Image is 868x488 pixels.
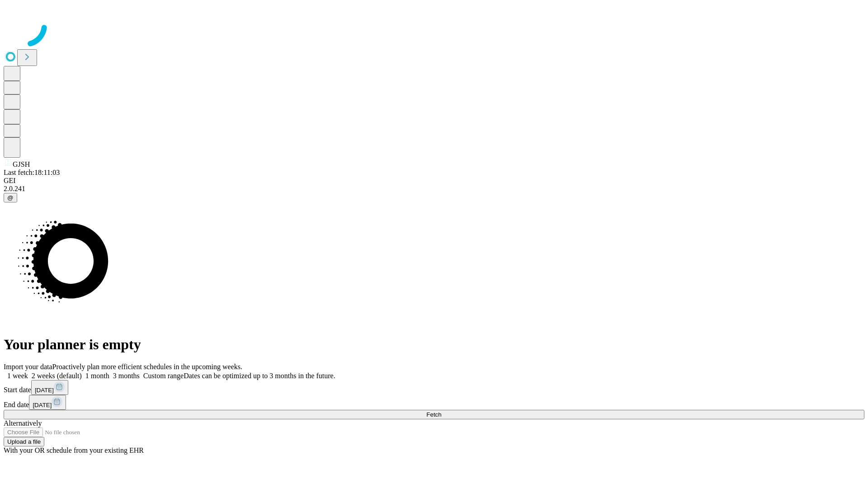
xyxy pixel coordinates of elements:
[4,336,864,353] h1: Your planner is empty
[33,402,52,408] span: [DATE]
[4,185,864,193] div: 2.0.241
[113,372,140,380] span: 3 months
[4,380,864,395] div: Start date
[32,372,82,380] span: 2 weeks (default)
[4,363,52,371] span: Import your data
[85,372,109,380] span: 1 month
[7,194,14,201] span: @
[4,193,17,202] button: @
[4,410,864,419] button: Fetch
[29,395,66,410] button: [DATE]
[31,380,68,395] button: [DATE]
[4,169,60,176] span: Last fetch: 18:11:03
[13,160,30,168] span: GJSH
[4,395,864,410] div: End date
[52,363,242,371] span: Proactively plan more efficient schedules in the upcoming weeks.
[4,446,144,454] span: With your OR schedule from your existing EHR
[4,437,44,446] button: Upload a file
[4,177,864,185] div: GEI
[184,372,335,380] span: Dates can be optimized up to 3 months in the future.
[4,419,42,427] span: Alternatively
[426,411,441,418] span: Fetch
[7,372,28,380] span: 1 week
[35,387,54,394] span: [DATE]
[143,372,184,380] span: Custom range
